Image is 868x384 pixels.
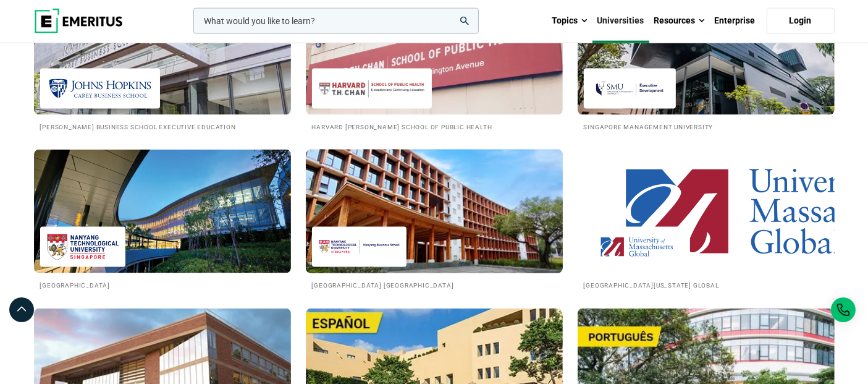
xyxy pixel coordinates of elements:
img: Universities We Work With [34,150,291,273]
img: Singapore Management University [590,75,670,103]
h2: Harvard [PERSON_NAME] School of Public Health [312,121,557,132]
a: Universities We Work With Nanyang Technological University Nanyang Business School [GEOGRAPHIC_DA... [306,150,563,290]
a: Universities We Work With Nanyang Technological University [GEOGRAPHIC_DATA] [34,150,291,290]
img: Nanyang Technological University Nanyang Business School [318,233,400,261]
h2: [GEOGRAPHIC_DATA] [GEOGRAPHIC_DATA] [312,279,557,290]
img: University of Massachusetts Global [590,233,684,261]
input: woocommerce-product-search-field-0 [193,8,479,34]
h2: [GEOGRAPHIC_DATA] [40,279,285,290]
h2: Singapore Management University [584,121,828,132]
img: Universities We Work With [293,143,576,279]
h2: [GEOGRAPHIC_DATA][US_STATE] Global [584,279,828,290]
img: Nanyang Technological University [46,233,120,261]
h2: [PERSON_NAME] Business School Executive Education [40,121,285,132]
a: Login [767,8,835,34]
img: Universities We Work With [578,150,835,273]
a: Universities We Work With University of Massachusetts Global [GEOGRAPHIC_DATA][US_STATE] Global [578,150,835,290]
img: Harvard T.H. Chan School of Public Health [318,75,426,103]
img: Johns Hopkins Carey Business School Executive Education [46,75,154,103]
